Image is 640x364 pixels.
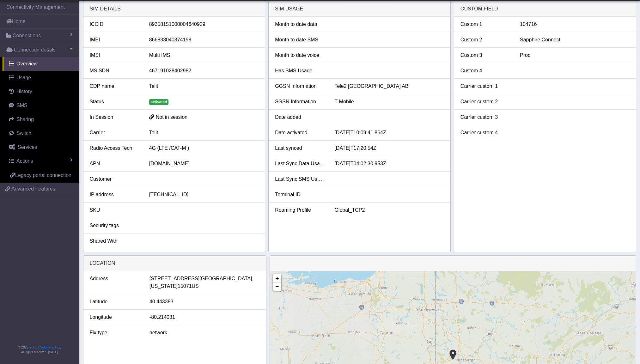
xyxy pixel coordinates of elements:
div: Global_TCP2 [330,206,448,214]
div: Last Sync Data Usage [270,160,330,167]
div: Has SMS Usage [270,67,330,75]
div: Fix type [85,329,145,337]
a: Zoom in [273,274,281,282]
div: Radio Access Tech [85,144,144,152]
div: Custom 2 [456,36,515,44]
div: Date added [270,113,330,121]
div: ICCID [85,21,144,28]
div: Custom 4 [456,67,515,75]
div: Month to date voice [270,52,330,59]
div: Carrier [85,129,144,136]
div: Address [85,275,145,290]
span: Connection details [14,46,56,54]
div: T-Mobile [330,98,448,106]
div: Month to date data [270,21,330,28]
div: Prod [515,52,634,59]
a: SMS [3,99,79,112]
span: Not in session [156,114,188,120]
div: In Session [85,113,144,121]
span: Actions [16,158,33,164]
span: Services [18,144,37,150]
span: activated [149,99,169,105]
span: Usage [16,75,31,80]
div: Custom 1 [456,21,515,28]
div: IMSI [85,52,144,59]
span: Advanced Features [11,185,55,193]
div: 467191028402982 [144,67,263,75]
div: Telit [144,129,263,136]
div: [DATE]T17:20:54Z [330,144,448,152]
span: History [16,89,32,94]
a: Actions [3,154,79,168]
span: [US_STATE] [149,282,178,290]
a: Telit IoT Solutions, Inc. [28,346,60,349]
div: LOCATION [83,256,266,271]
span: Connections [13,32,41,39]
div: Latitude [85,298,145,306]
div: APN [85,160,144,167]
div: Sapphire Connect [515,36,634,44]
span: US [192,282,199,290]
span: [STREET_ADDRESS] [149,275,199,282]
a: History [3,85,79,99]
a: Switch [3,126,79,140]
div: MSISDN [85,67,144,75]
div: 89358151000004640929 [144,21,263,28]
div: CDP name [85,82,144,90]
span: SMS [16,103,27,108]
span: Switch [16,130,31,136]
a: Sharing [3,112,79,126]
span: [GEOGRAPHIC_DATA], [199,275,253,282]
div: IMEI [85,36,144,44]
div: Carrier custom 1 [456,82,515,90]
div: Status [85,98,144,106]
div: network [145,329,265,337]
div: GGSN Information [270,82,330,90]
div: Date activated [270,129,330,136]
div: Telit [144,82,263,90]
div: IP address [85,191,144,198]
a: Zoom out [273,282,281,291]
div: 104716 [515,21,634,28]
div: Shared With [85,237,144,245]
div: Carrier custom 3 [456,113,515,121]
div: 4G (LTE /CAT-M ) [144,144,263,152]
div: 40.443383 [145,298,265,306]
div: Month to date SMS [270,36,330,44]
div: SGSN Information [270,98,330,106]
a: Usage [3,71,79,85]
div: [DOMAIN_NAME] [144,160,263,167]
div: Roaming Profile [270,206,330,214]
div: Terminal ID [270,191,330,198]
span: 15071 [178,282,192,290]
div: 866833040374198 [144,36,263,44]
div: Security tags [85,222,144,229]
a: Overview [3,57,79,71]
div: Multi IMSI [144,52,263,59]
div: Tele2 [GEOGRAPHIC_DATA] AB [330,82,448,90]
div: Custom field [454,1,636,17]
a: Services [3,140,79,154]
div: Carrier custom 2 [456,98,515,106]
div: SKU [85,206,144,214]
div: SIM details [83,1,265,17]
span: Sharing [16,117,34,122]
div: [TECHNICAL_ID] [144,191,263,198]
div: Customer [85,175,144,183]
div: Last Sync SMS Usage [270,175,330,183]
div: Carrier custom 4 [456,129,515,136]
div: -80.214031 [145,313,265,321]
div: Last synced [270,144,330,152]
div: Custom 3 [456,52,515,59]
div: [DATE]T04:02:30.953Z [330,160,448,167]
div: SIM usage [269,1,450,17]
span: Legacy portal connection [15,173,71,178]
div: Longitude [85,313,145,321]
div: [DATE]T10:09:41.864Z [330,129,448,136]
span: Overview [16,61,38,66]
